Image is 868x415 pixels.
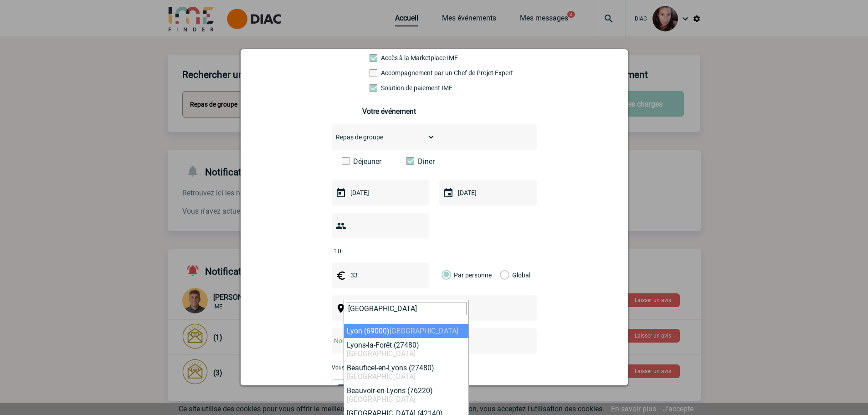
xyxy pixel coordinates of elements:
[442,262,452,288] label: Par personne
[370,54,410,61] label: Accès à la Marketplace IME
[500,262,506,288] label: Global
[348,269,411,281] input: Budget HT
[390,327,458,335] span: [GEOGRAPHIC_DATA]
[344,324,468,338] li: Lyon (69000)
[456,187,519,199] input: Date de fin
[332,245,417,257] input: Nombre de participants
[362,107,506,116] h3: Votre événement
[370,69,410,77] label: Prestation payante
[347,372,416,381] span: [GEOGRAPHIC_DATA]
[342,157,394,166] label: Déjeuner
[347,349,416,358] span: [GEOGRAPHIC_DATA]
[344,338,468,361] li: Lyons-la-Forêt (27480)
[344,361,468,384] li: Beauficel-en-Lyons (27480)
[347,395,416,404] span: [GEOGRAPHIC_DATA]
[332,335,513,347] input: Nom de l'événement
[332,364,537,371] p: Vous pouvez ajouter une pièce jointe à votre demande
[406,157,459,166] label: Diner
[370,84,410,92] label: Conformité aux process achat client, Prise en charge de la facturation, Mutualisation de plusieur...
[344,384,468,406] li: Beauvoir-en-Lyons (76220)
[348,187,411,199] input: Date de début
